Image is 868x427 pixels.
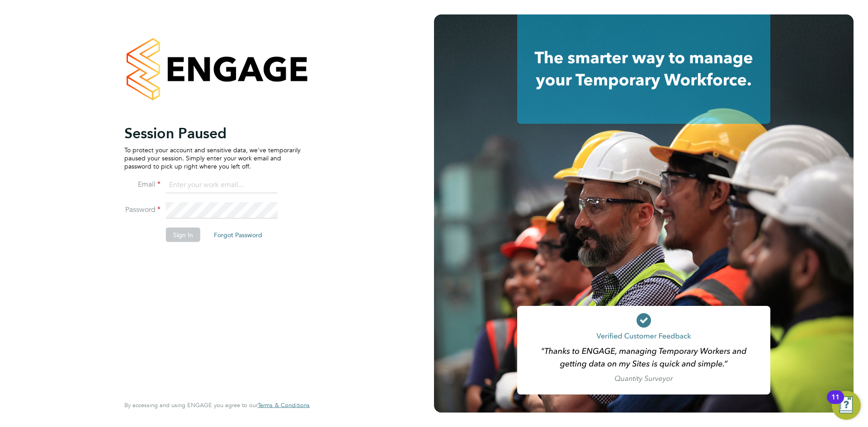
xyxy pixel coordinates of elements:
[124,205,160,214] label: Password
[207,227,269,242] button: Forgot Password
[124,401,310,409] span: By accessing and using ENGAGE you agree to our
[166,177,278,193] input: Enter your work email...
[166,227,200,242] button: Sign In
[831,397,840,409] div: 11
[258,401,310,409] span: Terms & Conditions
[124,179,160,189] label: Email
[832,391,861,420] button: Open Resource Center, 11 new notifications
[124,124,301,142] h2: Session Paused
[258,402,310,409] a: Terms & Conditions
[124,145,301,170] p: To protect your account and sensitive data, we've temporarily paused your session. Simply enter y...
